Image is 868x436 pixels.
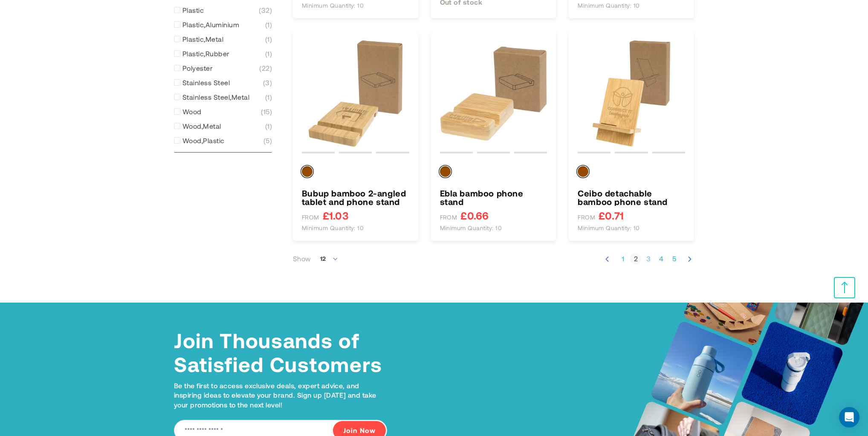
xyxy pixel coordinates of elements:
[643,254,654,263] a: Page 3
[617,254,628,263] a: Page 1
[182,122,221,130] span: Wood,Metal
[263,136,272,145] span: 5
[599,210,624,221] span: £0.71
[182,136,225,145] span: Wood,Plastic
[668,254,680,263] a: Page 5
[174,20,272,29] a: Plastic,Aluminium 1
[174,78,272,87] a: Stainless Steel 3
[182,6,204,14] span: Plastic
[686,254,694,263] a: Next
[578,214,595,221] span: FROM
[302,166,312,177] div: Wood
[603,249,694,269] nav: Pagination
[460,210,489,221] span: £0.66
[259,6,272,14] span: 32
[174,381,387,410] p: Be the first to access exclusive deals, expert advice, and inspiring ideas to elevate your brand....
[182,93,249,101] span: Stainless Steel,Metal
[302,40,409,147] img: Bubup bamboo 2-angled tablet and phone stand
[182,35,223,43] span: Plastic,Metal
[259,64,272,72] span: 22
[261,107,272,116] span: 15
[182,20,239,29] span: Plastic,Aluminium
[578,224,640,232] span: Minimum quantity: 10
[265,93,272,101] span: 1
[265,49,272,58] span: 1
[182,107,202,116] span: Wood
[302,224,364,232] span: Minimum quantity: 10
[174,136,272,145] a: Wood,Plastic 5
[320,255,326,262] span: 12
[302,189,409,206] a: Bubup bamboo 2-angled tablet and phone stand
[182,78,230,87] span: Stainless Steel
[323,210,349,221] span: £1.03
[174,107,272,116] a: Wood 15
[578,2,640,9] span: Minimum quantity: 10
[440,166,547,180] div: Colour
[182,64,212,72] span: Polyester
[440,166,451,177] div: Wood
[174,64,272,72] a: Polyester 22
[174,328,387,376] h4: Join Thousands of Satisfied Customers
[656,254,667,263] a: Page 4
[578,166,685,180] div: Colour
[302,2,364,9] span: Minimum quantity: 10
[603,254,611,263] a: Previous
[440,40,547,147] img: Ebla bamboo phone stand
[839,407,859,427] div: Open Intercom Messenger
[630,254,641,263] strong: 2
[302,214,319,221] span: FROM
[440,224,502,232] span: Minimum quantity: 10
[440,214,457,221] span: FROM
[265,20,272,29] span: 1
[265,35,272,43] span: 1
[293,254,311,263] label: Show
[174,93,272,101] a: Stainless Steel,Metal 1
[440,189,547,206] a: Ebla bamboo phone stand
[578,189,685,206] a: Ceibo detachable bamboo phone stand
[182,49,229,58] span: Plastic,Rubber
[302,166,409,180] div: Colour
[578,166,588,177] div: Wood
[174,35,272,43] a: Plastic,Metal 1
[174,6,272,14] a: Plastic 32
[174,122,272,130] a: Wood,Metal 1
[174,49,272,58] a: Plastic,Rubber 1
[578,40,685,147] img: Ceibo detachable bamboo phone stand
[315,250,344,267] span: 12
[263,78,272,87] span: 3
[265,122,272,130] span: 1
